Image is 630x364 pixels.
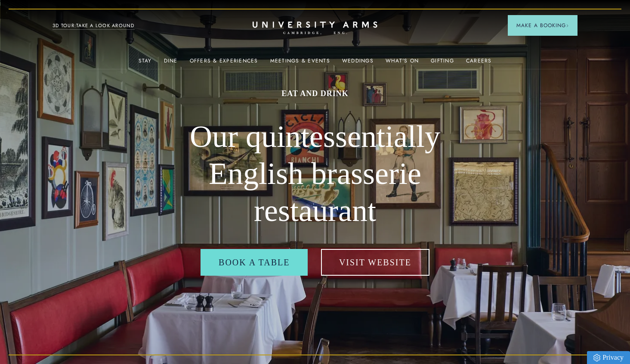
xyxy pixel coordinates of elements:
[431,58,454,69] a: Gifting
[587,351,630,364] a: Privacy
[201,249,308,276] a: Book a table
[342,58,374,69] a: Weddings
[516,22,569,29] span: Make a Booking
[52,22,135,30] a: 3D TOUR:TAKE A LOOK AROUND
[386,58,419,69] a: What's On
[190,58,258,69] a: Offers & Experiences
[157,118,472,229] h2: Our quintessentially English brasserie restaurant
[157,88,472,99] h1: Eat and drink
[253,22,377,35] a: Home
[466,58,492,69] a: Careers
[508,15,577,36] button: Make a BookingArrow icon
[593,354,600,361] img: Privacy
[566,24,569,27] img: Arrow icon
[139,58,152,69] a: Stay
[164,58,178,69] a: Dine
[270,58,330,69] a: Meetings & Events
[321,249,429,276] a: Visit Website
